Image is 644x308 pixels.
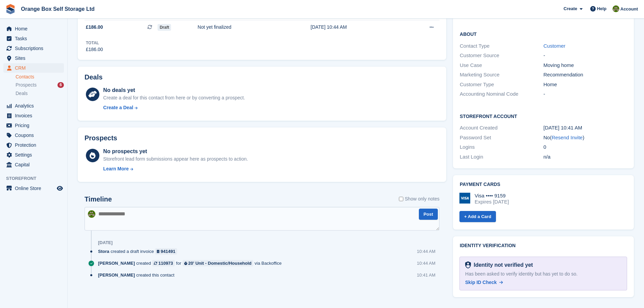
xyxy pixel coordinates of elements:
a: menu [3,184,64,193]
span: Home [15,24,55,33]
span: Storefront [6,175,67,182]
a: 941491 [155,248,177,255]
span: [PERSON_NAME] [98,272,135,278]
span: Sites [15,53,55,63]
div: Total [86,40,103,46]
div: created a draft invoice [98,248,181,255]
a: Orange Box Self Storage Ltd [18,3,97,15]
div: n/a [544,153,627,161]
h2: Prospects [85,134,117,142]
h2: Timeline [85,195,112,203]
span: [PERSON_NAME] [98,260,135,266]
div: Identity not verified yet [471,261,533,269]
span: Prospects [16,82,37,88]
div: Storefront lead form submissions appear here as prospects to action. [103,156,248,163]
div: Contact Type [460,42,543,50]
div: created this contact [98,272,178,278]
h2: About [460,30,627,37]
a: Resend Invite [552,135,583,140]
div: created for via Backoffice [98,260,285,266]
span: Draft [158,24,171,31]
div: Recommendation [544,71,627,79]
span: Stora [98,248,109,255]
div: Last Login [460,153,543,161]
div: Customer Type [460,81,543,89]
a: menu [3,121,64,130]
span: Capital [15,160,55,169]
div: Account Created [460,124,543,132]
span: Settings [15,150,55,160]
a: Customer [544,43,566,49]
div: 941491 [161,248,175,255]
div: No prospects yet [103,147,248,156]
div: 110973 [158,260,173,266]
span: Coupons [15,131,55,140]
div: 6 [57,82,64,88]
a: Contacts [16,74,64,80]
label: Show only notes [399,195,439,203]
a: menu [3,34,64,43]
div: Learn More [103,165,128,172]
span: Protection [15,140,55,150]
div: Customer Source [460,52,543,60]
h2: Deals [85,73,102,81]
span: Analytics [15,101,55,111]
div: 10:44 AM [417,248,435,255]
div: - [544,52,627,60]
div: [DATE] 10:44 AM [311,24,403,31]
div: Not yet finalized [198,24,289,31]
span: Deals [16,90,28,97]
a: menu [3,150,64,160]
div: £186.00 [86,46,103,53]
span: CRM [15,63,55,73]
div: Marketing Source [460,71,543,79]
span: Create [564,5,577,12]
div: 20' Unit - Domestic/Household [188,260,252,266]
div: 10:41 AM [417,272,435,278]
div: Moving home [544,62,627,69]
div: Create a Deal [103,104,133,111]
a: menu [3,63,64,73]
h2: Payment cards [460,182,627,187]
h2: Identity verification [460,243,627,248]
div: Has been asked to verify identity but has yet to do so. [465,270,621,278]
a: menu [3,131,64,140]
div: Accounting Nominal Code [460,90,543,98]
div: Use Case [460,62,543,69]
a: menu [3,140,64,150]
div: 0 [544,143,627,151]
span: Subscriptions [15,44,55,53]
img: stora-icon-8386f47178a22dfd0bd8f6a31ec36ba5ce8667c1dd55bd0f319d3a0aa187defe.svg [5,4,16,14]
input: Show only notes [399,195,403,203]
img: Pippa White [88,210,95,218]
a: Prospects 6 [16,81,64,89]
a: Create a Deal [103,104,245,111]
a: menu [3,111,64,120]
a: Deals [16,90,64,97]
a: menu [3,44,64,53]
div: Expires [DATE] [475,199,509,205]
div: Password Set [460,134,543,142]
a: Preview store [56,184,64,192]
span: Online Store [15,184,55,193]
a: Learn More [103,165,248,172]
h2: Storefront Account [460,113,627,119]
a: 110973 [152,260,174,266]
a: Skip ID Check [465,279,503,286]
div: No [544,134,627,142]
span: Help [597,5,606,12]
span: Tasks [15,34,55,43]
img: Pippa White [613,5,619,12]
div: Visa •••• 9159 [475,193,509,199]
span: Pricing [15,121,55,130]
img: Visa Logo [459,193,470,204]
span: £186.00 [86,24,103,31]
div: [DATE] 10:41 AM [544,124,627,132]
a: menu [3,53,64,63]
div: Logins [460,143,543,151]
div: [DATE] [98,240,113,245]
span: ( ) [550,135,585,140]
a: menu [3,24,64,33]
div: Create a deal for this contact from here or by converting a prospect. [103,94,245,101]
a: menu [3,160,64,169]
